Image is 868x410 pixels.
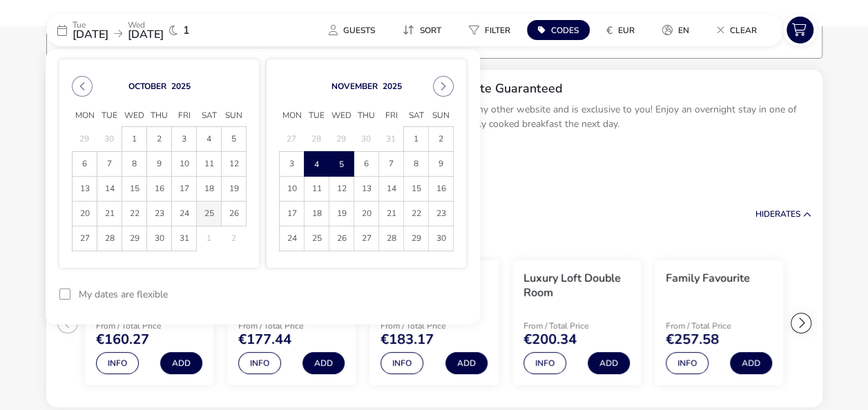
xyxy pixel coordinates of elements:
td: 7 [97,152,122,177]
td: 20 [354,202,379,226]
span: 9 [429,152,453,176]
td: 26 [329,226,354,251]
div: Choose Date [59,59,466,268]
span: 17 [172,177,196,201]
span: 14 [97,177,122,201]
button: Info [380,352,423,374]
span: 19 [329,202,354,226]
td: 29 [73,127,97,152]
button: Sort [392,20,452,40]
p: Wed [128,21,164,29]
span: 12 [222,152,246,176]
td: 6 [354,152,379,177]
span: Guests [343,25,375,36]
span: [DATE] [73,27,108,42]
td: 13 [354,177,379,202]
p: This offer is not available on any other website and is exclusive to you! Enjoy an overnight stay... [348,102,811,131]
span: 25 [305,226,329,251]
span: 17 [280,202,304,226]
td: 21 [97,202,122,226]
span: 11 [305,177,329,201]
naf-pibe-menu-bar-item: en [651,20,706,40]
span: 5 [222,127,246,151]
span: 4 [305,153,328,177]
td: 26 [222,202,247,226]
td: 29 [404,226,429,251]
naf-pibe-menu-bar-item: Clear [706,20,773,40]
td: 11 [197,152,222,177]
td: 29 [329,127,354,152]
td: 16 [429,177,454,202]
td: 25 [305,226,329,251]
td: 13 [73,177,97,202]
td: 29 [122,226,147,251]
td: 9 [147,152,172,177]
span: 1 [122,127,146,151]
span: 28 [379,226,403,251]
span: €183.17 [380,333,434,346]
td: 4 [197,127,222,152]
td: 4 [305,152,329,177]
span: 5 [330,153,353,177]
swiper-slide: 4 / 8 [505,255,648,391]
span: Wed [329,106,354,126]
label: My dates are flexible [79,290,168,300]
td: 5 [329,152,354,177]
span: 30 [147,226,171,251]
span: 27 [354,226,378,251]
span: 28 [97,226,122,251]
td: 27 [280,127,305,152]
td: 28 [305,127,329,152]
td: 18 [197,177,222,202]
span: 16 [147,177,171,201]
span: EUR [618,25,635,36]
span: 9 [147,152,171,176]
span: Codes [551,25,579,36]
span: 20 [354,202,378,226]
td: 10 [172,152,197,177]
button: Previous Month [72,76,93,97]
button: Clear [706,20,768,40]
td: 22 [122,202,147,226]
button: Choose Month [128,81,166,92]
span: 2 [147,127,171,151]
button: Info [523,352,566,374]
button: Choose Year [383,81,402,92]
span: 15 [122,177,146,201]
button: €EUR [595,20,646,40]
naf-pibe-menu-bar-item: Codes [527,20,595,40]
button: en [651,20,700,40]
span: 18 [305,202,329,226]
button: Codes [527,20,590,40]
span: 13 [354,177,378,201]
span: 22 [404,202,428,226]
td: 2 [147,127,172,152]
span: €160.27 [96,333,149,346]
h3: Family Favourite [666,271,750,286]
td: 30 [147,226,172,251]
td: 9 [429,152,454,177]
span: 15 [404,177,428,201]
td: 8 [122,152,147,177]
span: €177.44 [238,333,291,346]
span: 7 [379,152,403,176]
p: From / Total Price [666,322,772,330]
h3: Luxury Loft Double Room [523,271,630,300]
span: 7 [97,152,122,176]
td: 21 [379,202,404,226]
td: 17 [172,177,197,202]
span: Filter [485,25,510,36]
div: Tue[DATE]Wed[DATE]1 [46,14,253,46]
span: 21 [379,202,403,226]
p: Tue [73,21,108,29]
td: 30 [354,127,379,152]
span: 23 [147,202,171,226]
td: 17 [280,202,305,226]
p: From / Total Price [380,322,487,330]
span: 29 [122,226,146,251]
naf-pibe-menu-bar-item: Filter [458,20,527,40]
td: 20 [73,202,97,226]
td: 25 [197,202,222,226]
